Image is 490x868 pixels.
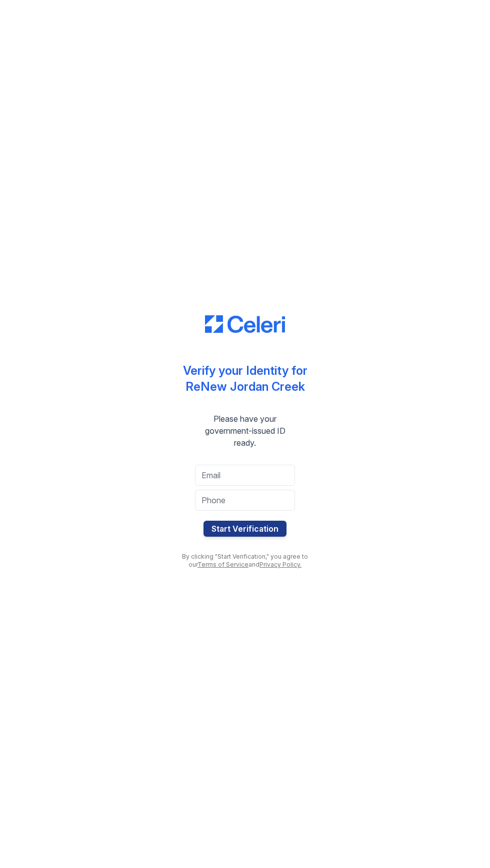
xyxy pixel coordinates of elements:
[203,521,286,537] button: Start Verification
[175,553,315,569] div: By clicking "Start Verification," you agree to our and
[259,561,301,568] a: Privacy Policy.
[195,465,295,486] input: Email
[183,363,307,395] div: Verify your Identity for ReNew Jordan Creek
[197,561,248,568] a: Terms of Service
[175,413,315,449] div: Please have your government-issued ID ready.
[195,490,295,511] input: Phone
[205,315,285,333] img: CE_Logo_Blue-a8612792a0a2168367f1c8372b55b34899dd931a85d93a1a3d3e32e68fde9ad4.png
